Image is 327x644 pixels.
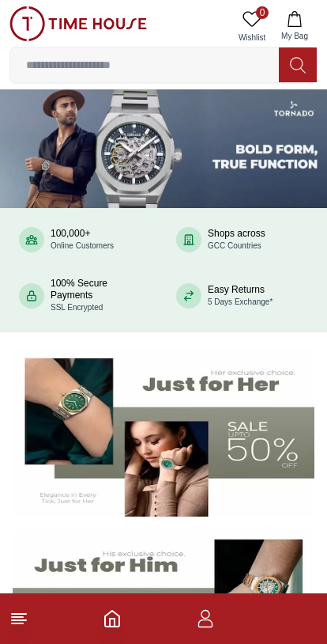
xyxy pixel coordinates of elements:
[256,6,269,19] span: 0
[275,30,314,42] span: My Bag
[208,228,265,252] div: Shops across
[232,32,272,44] span: Wishlist
[51,228,114,252] div: 100,000+
[208,297,272,306] span: 5 Days Exchange*
[232,6,272,47] a: 0Wishlist
[13,348,314,516] img: Women's Watches Banner
[208,241,261,250] span: GCC Countries
[51,303,103,312] span: SSL Encrypted
[51,241,114,250] span: Online Customers
[9,6,147,41] img: ...
[103,609,122,628] a: Home
[51,278,151,313] div: 100% Secure Payments
[208,284,272,308] div: Easy Returns
[272,6,318,47] button: My Bag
